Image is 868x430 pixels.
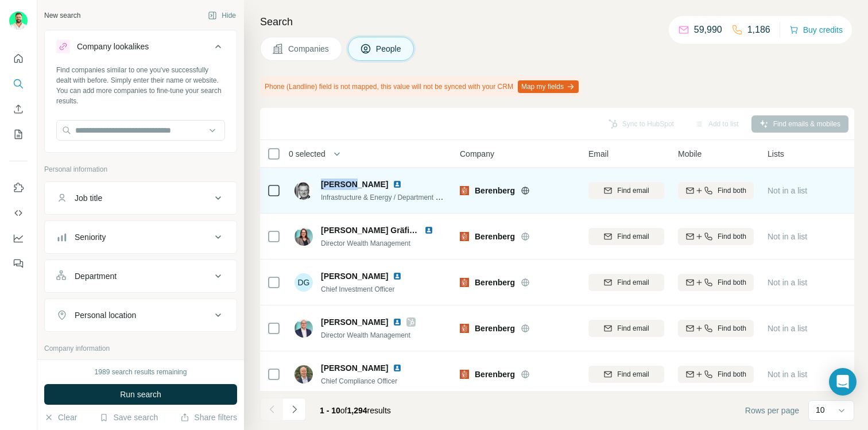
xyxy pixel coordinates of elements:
[95,367,187,377] div: 1989 search results remaining
[617,369,649,379] span: Find email
[75,309,136,321] div: Personal location
[120,389,161,400] span: Run search
[320,406,391,415] span: results
[768,370,807,379] span: Not in a list
[321,270,388,282] span: [PERSON_NAME]
[200,7,244,24] button: Hide
[718,277,746,288] span: Find both
[56,65,225,106] div: Find companies similar to one you've successfully dealt with before. Simply enter their name or w...
[294,365,313,383] img: Avatar
[44,384,237,405] button: Run search
[678,228,754,245] button: Find both
[460,186,469,195] img: Logo of Berenberg
[768,278,807,287] span: Not in a list
[460,278,469,287] img: Logo of Berenberg
[617,231,649,242] span: Find email
[718,323,746,334] span: Find both
[294,273,313,292] div: DG
[321,285,395,293] span: Chief Investment Officer
[44,343,237,354] p: Company information
[260,14,854,30] h4: Search
[283,398,306,421] button: Navigate to next page
[9,228,28,249] button: Dashboard
[9,253,28,274] button: Feedback
[260,77,581,96] div: Phone (Landline) field is not mapped, this value will not be synced with your CRM
[460,324,469,333] img: Logo of Berenberg
[475,277,515,288] span: Berenberg
[745,405,799,416] span: Rows per page
[816,404,825,416] p: 10
[321,362,388,374] span: [PERSON_NAME]
[9,203,28,223] button: Use Surfe API
[321,331,410,339] span: Director Wealth Management
[180,412,237,423] button: Share filters
[99,412,158,423] button: Save search
[45,223,237,251] button: Seniority
[460,232,469,241] img: Logo of Berenberg
[588,366,664,383] button: Find email
[588,228,664,245] button: Find email
[475,369,515,380] span: Berenberg
[75,270,117,282] div: Department
[393,180,402,189] img: LinkedIn logo
[747,23,770,37] p: 1,186
[321,239,410,247] span: Director Wealth Management
[376,43,402,55] span: People
[9,73,28,94] button: Search
[289,148,325,160] span: 0 selected
[288,43,330,55] span: Companies
[678,274,754,291] button: Find both
[45,33,237,65] button: Company lookalikes
[44,164,237,175] p: Personal information
[518,80,579,93] button: Map my fields
[588,274,664,291] button: Find email
[77,41,149,52] div: Company lookalikes
[321,192,461,202] span: Infrastructure & Energy / Department Founder
[75,192,102,204] div: Job title
[460,370,469,379] img: Logo of Berenberg
[9,124,28,145] button: My lists
[294,181,313,200] img: Avatar
[678,182,754,199] button: Find both
[789,22,843,38] button: Buy credits
[678,148,702,160] span: Mobile
[694,23,722,37] p: 59,990
[9,48,28,69] button: Quick start
[44,10,80,21] div: New search
[321,316,388,328] span: [PERSON_NAME]
[617,185,649,196] span: Find email
[321,377,397,385] span: Chief Compliance Officer
[617,323,649,334] span: Find email
[44,412,77,423] button: Clear
[393,272,402,281] img: LinkedIn logo
[347,406,367,415] span: 1,294
[475,185,515,196] span: Berenberg
[829,368,857,396] div: Open Intercom Messenger
[393,363,402,373] img: LinkedIn logo
[718,185,746,196] span: Find both
[617,277,649,288] span: Find email
[294,227,313,246] img: Avatar
[321,179,388,190] span: [PERSON_NAME]
[9,11,28,30] img: Avatar
[475,323,515,334] span: Berenberg
[588,320,664,337] button: Find email
[320,406,340,415] span: 1 - 10
[768,232,807,241] span: Not in a list
[294,319,313,338] img: Avatar
[75,231,106,243] div: Seniority
[475,231,515,242] span: Berenberg
[9,99,28,119] button: Enrich CSV
[460,148,494,160] span: Company
[768,324,807,333] span: Not in a list
[678,366,754,383] button: Find both
[321,226,547,235] span: [PERSON_NAME] Gräfin zu [PERSON_NAME]-Wernigerode
[393,317,402,327] img: LinkedIn logo
[45,301,237,329] button: Personal location
[588,182,664,199] button: Find email
[340,406,347,415] span: of
[45,184,237,212] button: Job title
[424,226,433,235] img: LinkedIn logo
[678,320,754,337] button: Find both
[45,262,237,290] button: Department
